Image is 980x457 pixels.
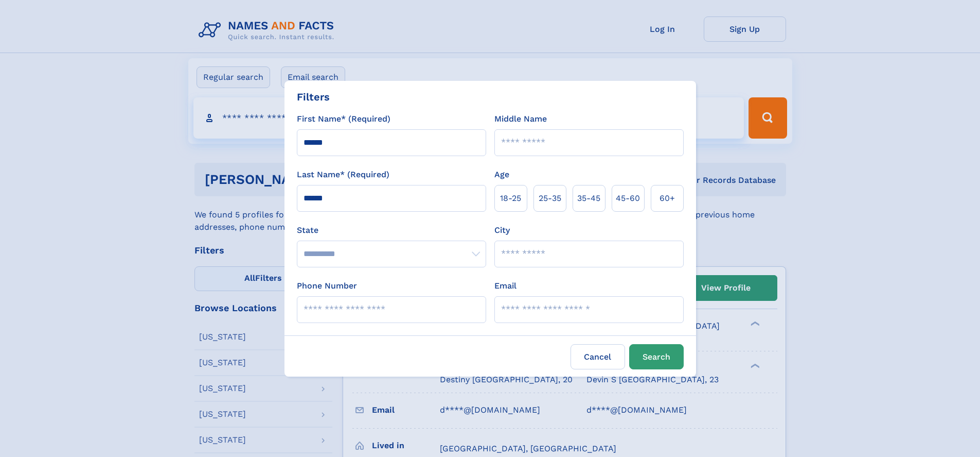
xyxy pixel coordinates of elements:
label: Cancel [571,344,625,369]
label: First Name* (Required) [297,113,390,125]
label: Age [494,168,509,181]
label: Email [494,280,516,292]
button: Search [629,344,684,369]
label: Last Name* (Required) [297,168,389,181]
span: 35‑45 [577,192,600,205]
label: Middle Name [494,113,547,125]
label: City [494,224,510,236]
span: 60+ [660,192,675,205]
div: Filters [297,89,330,105]
span: 45‑60 [616,192,640,205]
span: 18‑25 [500,192,521,205]
span: 25‑35 [539,192,561,205]
label: Phone Number [297,280,357,292]
label: State [297,224,486,236]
